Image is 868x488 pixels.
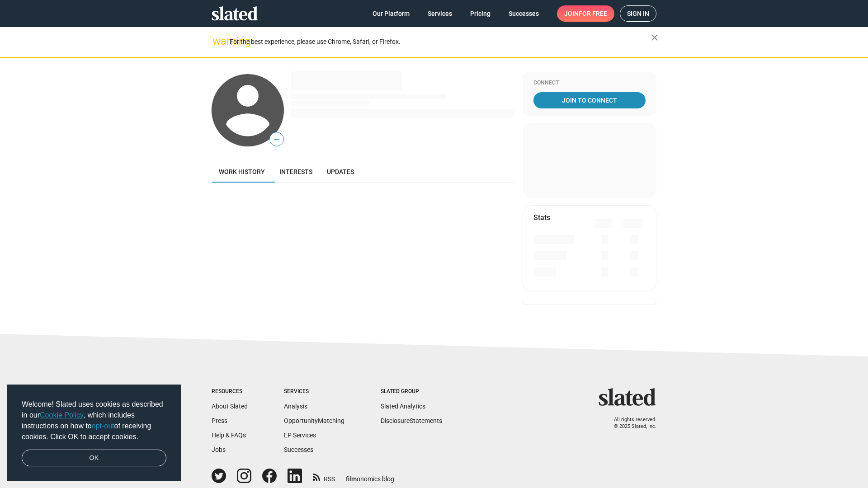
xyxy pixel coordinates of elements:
[533,80,646,87] div: Connect
[604,417,656,430] p: All rights reserved. © 2025 Slated, Inc.
[212,388,248,395] div: Resources
[212,36,223,47] mat-icon: warning
[365,5,417,22] a: Our Platform
[533,92,646,108] a: Join To Connect
[428,5,452,22] span: Services
[373,5,410,22] span: Our Platform
[279,168,312,175] span: Interests
[535,92,644,108] span: Join To Connect
[212,417,227,424] a: Press
[381,403,425,410] a: Slated Analytics
[22,450,166,467] a: dismiss cookie message
[346,468,394,483] a: filmonomics blog
[272,161,320,183] a: Interests
[557,5,614,22] a: Joinfor free
[284,432,316,439] a: EP Services
[501,5,546,22] a: Successes
[270,134,283,145] span: —
[212,432,246,439] a: Help & FAQs
[230,36,651,48] div: For the best experience, please use Chrome, Safari, or Firefox.
[212,446,226,453] a: Jobs
[284,403,307,410] a: Analysis
[313,469,335,483] a: RSS
[219,168,265,175] span: Work history
[7,385,181,481] div: cookieconsent
[381,417,442,424] a: DisclosureStatements
[470,5,491,22] span: Pricing
[509,5,539,22] span: Successes
[463,5,498,22] a: Pricing
[579,5,607,22] span: for free
[284,446,313,453] a: Successes
[346,475,357,483] span: film
[212,161,272,183] a: Work history
[533,213,550,222] mat-card-title: Stats
[381,388,442,395] div: Slated Group
[564,5,607,22] span: Join
[92,422,114,430] a: opt-out
[40,411,84,419] a: Cookie Policy
[284,388,344,395] div: Services
[212,403,248,410] a: About Slated
[649,32,660,43] mat-icon: close
[420,5,459,22] a: Services
[284,417,344,424] a: OpportunityMatching
[627,6,649,21] span: Sign in
[22,399,166,442] span: Welcome! Slated uses cookies as described in our , which includes instructions on how to of recei...
[327,168,354,175] span: Updates
[620,5,656,22] a: Sign in
[320,161,361,183] a: Updates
